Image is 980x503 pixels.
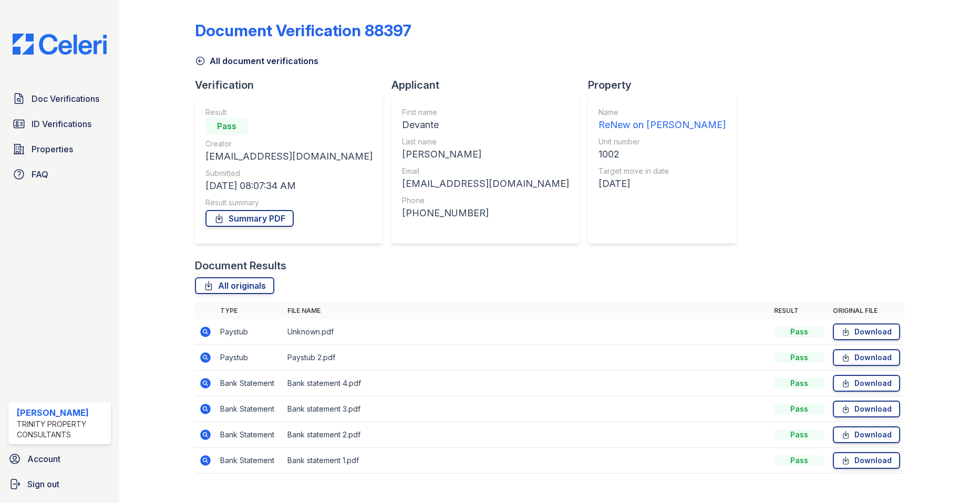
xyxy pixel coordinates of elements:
[599,166,726,176] div: Target move in date
[588,78,745,92] div: Property
[833,323,900,340] a: Download
[205,197,373,208] div: Result summary
[599,107,726,118] div: Name
[599,107,726,132] a: Name ReNew on [PERSON_NAME]
[774,455,824,466] div: Pass
[8,113,111,134] a: ID Verifications
[205,118,247,134] div: Pass
[8,88,111,109] a: Doc Verifications
[216,345,283,371] td: Paystub
[770,302,829,319] th: Result
[32,92,99,105] span: Doc Verifications
[283,345,769,371] td: Paystub 2.pdf
[833,375,900,392] a: Download
[8,139,111,160] a: Properties
[17,419,107,440] div: Trinity Property Consultants
[833,349,900,366] a: Download
[402,195,569,206] div: Phone
[402,107,569,118] div: First name
[205,168,373,179] div: Submitted
[205,179,373,193] div: [DATE] 08:07:34 AM
[774,352,824,363] div: Pass
[195,78,391,92] div: Verification
[216,422,283,448] td: Bank Statement
[216,302,283,319] th: Type
[283,302,769,319] th: File name
[774,404,824,414] div: Pass
[599,118,726,132] div: ReNew on [PERSON_NAME]
[402,118,569,132] div: Devante
[402,166,569,176] div: Email
[829,302,904,319] th: Original file
[195,277,274,294] a: All originals
[205,139,373,149] div: Creator
[216,448,283,474] td: Bank Statement
[774,327,824,337] div: Pass
[27,453,60,465] span: Account
[283,319,769,345] td: Unknown.pdf
[402,176,569,191] div: [EMAIL_ADDRESS][DOMAIN_NAME]
[8,164,111,185] a: FAQ
[833,452,900,469] a: Download
[402,147,569,162] div: [PERSON_NAME]
[205,107,373,118] div: Result
[205,210,294,227] a: Summary PDF
[391,78,588,92] div: Applicant
[283,448,769,474] td: Bank statement 1.pdf
[283,396,769,422] td: Bank statement 3.pdf
[774,378,824,389] div: Pass
[17,406,107,419] div: [PERSON_NAME]
[195,55,318,67] a: All document verifications
[27,478,59,490] span: Sign out
[4,34,115,55] img: CE_Logo_Blue-a8612792a0a2168367f1c8372b55b34899dd931a85d93a1a3d3e32e68fde9ad4.png
[833,401,900,417] a: Download
[195,21,411,40] div: Document Verification 88397
[205,149,373,164] div: [EMAIL_ADDRESS][DOMAIN_NAME]
[216,371,283,396] td: Bank Statement
[32,118,91,130] span: ID Verifications
[216,319,283,345] td: Paystub
[32,168,48,181] span: FAQ
[32,143,73,155] span: Properties
[283,422,769,448] td: Bank statement 2.pdf
[283,371,769,396] td: Bank statement 4.pdf
[599,137,726,147] div: Unit number
[216,396,283,422] td: Bank Statement
[833,426,900,443] a: Download
[4,474,115,495] a: Sign out
[599,176,726,191] div: [DATE]
[599,147,726,162] div: 1002
[402,206,569,221] div: [PHONE_NUMBER]
[774,429,824,440] div: Pass
[4,448,115,469] a: Account
[195,258,286,273] div: Document Results
[402,137,569,147] div: Last name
